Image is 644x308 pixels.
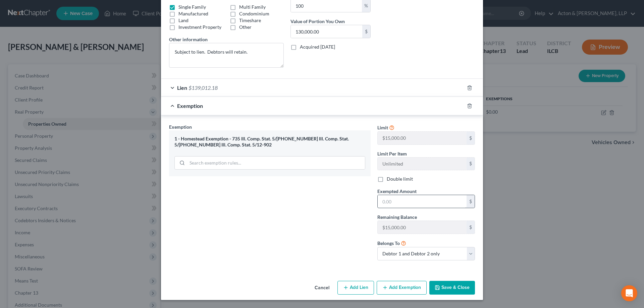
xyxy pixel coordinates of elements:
label: Double limit [387,176,413,182]
label: Investment Property [178,24,221,30]
label: Land [178,17,189,24]
button: Cancel [309,282,335,295]
div: $ [467,221,475,234]
input: -- [378,132,467,144]
div: $ [467,132,475,144]
label: Manufactured [178,10,208,17]
label: Other information [169,36,208,43]
label: Remaining Balance [377,213,417,221]
span: Belongs To [377,240,400,246]
div: $ [467,158,475,170]
span: Limit [377,125,388,130]
label: Condominium [239,10,269,17]
span: Exemption [169,124,192,130]
span: Lien [177,84,187,91]
label: Single Family [178,4,206,10]
span: $139,012.18 [189,84,218,91]
input: 0.00 [291,25,362,38]
div: 1 - Homestead Exemption - 735 Ill. Comp. Stat. 5/[PHONE_NUMBER] Ill. Comp. Stat. 5/[PHONE_NUMBER]... [174,136,365,148]
input: -- [378,158,467,170]
input: Search exemption rules... [187,157,365,169]
label: Other [239,24,252,30]
label: Value of Portion You Own [290,18,345,25]
button: Add Exemption [377,281,427,295]
div: $ [362,25,370,38]
button: Save & Close [429,281,475,295]
label: Multi Family [239,4,266,10]
input: 0.00 [378,195,467,208]
button: Add Lien [337,281,374,295]
label: Timeshare [239,17,261,24]
div: Open Intercom Messenger [621,285,637,301]
label: Acquired [DATE] [300,44,335,50]
div: $ [467,195,475,208]
input: -- [378,221,467,234]
span: Exempted Amount [377,188,417,194]
span: Exemption [177,103,203,109]
label: Limit Per Item [377,150,407,157]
